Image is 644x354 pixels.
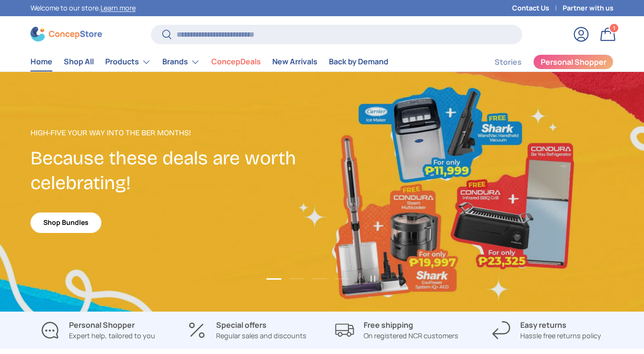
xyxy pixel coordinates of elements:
nav: Secondary [472,52,614,71]
a: Partner with us [563,3,614,13]
strong: Personal Shopper [69,320,135,330]
a: Free shipping On registered NCR customers [330,319,464,341]
a: Special offers Regular sales and discounts [180,319,314,341]
a: Personal Shopper Expert help, tailored to you [30,319,165,341]
p: On registered NCR customers [364,331,458,341]
a: Stories [495,53,522,71]
nav: Primary [30,52,388,71]
a: Personal Shopper [533,54,614,70]
span: Personal Shopper [541,58,606,66]
a: ConcepDeals [211,52,261,71]
strong: Free shipping [364,320,413,330]
strong: Easy returns [520,320,566,330]
strong: Special offers [216,320,267,330]
a: Contact Us [512,3,563,13]
p: Regular sales and discounts [216,331,307,341]
a: Products [105,52,151,71]
img: ConcepStore [30,27,102,41]
summary: Products [99,52,157,71]
p: Welcome to our store. [30,3,136,13]
a: Shop All [64,52,94,71]
a: Brands [162,52,200,71]
p: High-Five Your Way Into the Ber Months! [30,127,322,139]
p: Expert help, tailored to you [69,331,155,341]
span: 1 [613,24,615,31]
a: Back by Demand [329,52,388,71]
summary: Brands [157,52,206,71]
a: New Arrivals [272,52,317,71]
a: Easy returns Hassle free returns policy [479,319,614,341]
a: Learn more [100,3,136,12]
p: Hassle free returns policy [520,331,601,341]
h2: Because these deals are worth celebrating! [30,146,322,195]
a: Shop Bundles [30,212,101,233]
a: Home [30,52,52,71]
